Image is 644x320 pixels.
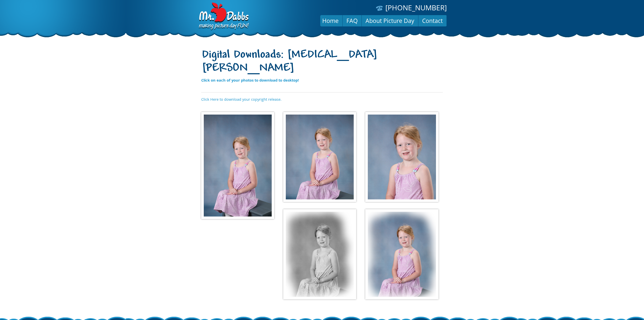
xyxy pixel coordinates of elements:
a: Home [318,15,342,27]
a: FAQ [343,15,361,27]
img: 792b03d90c5233f0119f3b.jpg [365,209,438,299]
img: 738a5fd1a6f5163989c0d7.jpg [283,112,356,202]
img: e5ec3ebab41b498b979216.jpg [365,112,438,202]
a: [PHONE_NUMBER] [385,3,447,12]
img: 3f4df30e4a9b92fa155e3c.jpg [201,112,274,219]
h1: Digital Downloads: [MEDICAL_DATA][PERSON_NAME] [201,49,443,75]
img: Dabbs Company [197,3,250,31]
a: About Picture Day [362,15,418,27]
a: Contact [418,15,447,27]
img: 48dc3589cdb9772d96c89e.jpg [283,209,356,299]
strong: Click on each of your photos to download to desktop! [201,78,299,83]
a: Click Here to download your copyright release. [201,97,281,102]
